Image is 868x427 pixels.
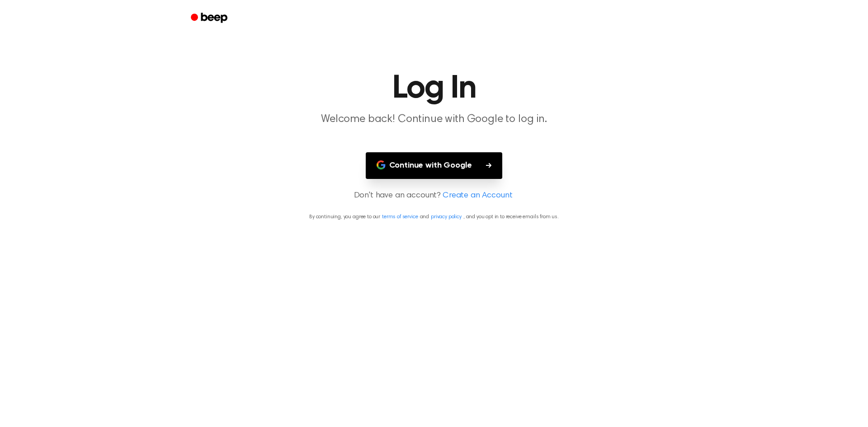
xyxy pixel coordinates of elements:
[260,112,608,127] p: Welcome back! Continue with Google to log in.
[443,190,512,202] a: Create an Account
[366,152,503,179] button: Continue with Google
[431,214,462,220] a: privacy policy
[184,9,236,27] a: Beep
[382,214,418,220] a: terms of service
[11,190,857,202] p: Don't have an account?
[203,72,665,105] h1: Log In
[11,213,857,221] p: By continuing, you agree to our and , and you opt in to receive emails from us.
